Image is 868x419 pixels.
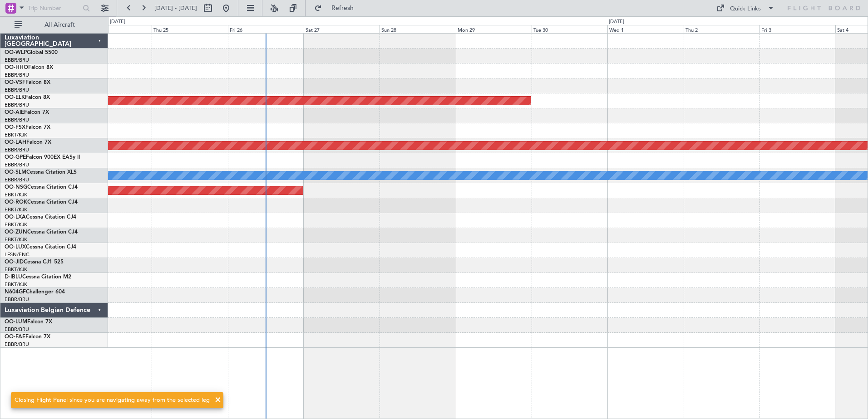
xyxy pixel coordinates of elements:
[5,140,26,145] span: OO-LAH
[5,176,29,183] a: EBBR/BRU
[5,57,29,63] a: EBBR/BRU
[5,326,29,333] a: EBBR/BRU
[5,72,29,78] a: EBBR/BRU
[5,117,29,123] a: EBBR/BRU
[5,334,25,340] span: OO-FAE
[5,102,29,108] a: EBBR/BRU
[5,244,76,250] a: OO-LUXCessna Citation CJ4
[5,251,30,258] a: LFSN/ENC
[712,1,779,15] button: Quick Links
[154,4,197,12] span: [DATE] - [DATE]
[609,18,624,26] div: [DATE]
[5,95,25,100] span: OO-ELK
[5,65,53,70] a: OO-HHOFalcon 8X
[5,80,50,85] a: OO-VSFFalcon 8X
[5,155,26,160] span: OO-GPE
[5,50,58,55] a: OO-WLPGlobal 5500
[5,200,27,205] span: OO-ROK
[730,5,761,14] div: Quick Links
[5,132,27,138] a: EBKT/KJK
[5,266,27,273] a: EBKT/KJK
[304,25,380,33] div: Sat 27
[5,200,78,205] a: OO-ROKCessna Citation CJ4
[5,229,27,235] span: OO-ZUN
[5,206,27,213] a: EBKT/KJK
[5,80,25,85] span: OO-VSF
[5,274,71,280] a: D-IBLUCessna Citation M2
[5,125,25,130] span: OO-FSX
[5,229,78,235] a: OO-ZUNCessna Citation CJ4
[5,274,22,280] span: D-IBLU
[5,236,27,243] a: EBKT/KJK
[5,185,27,190] span: OO-NSG
[5,87,29,93] a: EBBR/BRU
[5,221,27,228] a: EBKT/KJK
[5,244,26,250] span: OO-LUX
[5,161,29,168] a: EBBR/BRU
[5,110,49,115] a: OO-AIEFalcon 7X
[684,25,759,33] div: Thu 2
[5,125,50,130] a: OO-FSXFalcon 7X
[5,289,65,295] a: N604GFChallenger 604
[5,170,26,175] span: OO-SLM
[5,65,28,70] span: OO-HHO
[5,319,27,325] span: OO-LUM
[5,259,24,265] span: OO-JID
[5,296,29,303] a: EBBR/BRU
[5,50,27,55] span: OO-WLP
[5,191,27,198] a: EBKT/KJK
[310,1,365,15] button: Refresh
[759,25,835,33] div: Fri 3
[28,1,80,15] input: Trip Number
[5,319,52,325] a: OO-LUMFalcon 7X
[5,214,26,220] span: OO-LXA
[5,146,29,153] a: EBBR/BRU
[10,18,99,32] button: All Aircraft
[324,5,362,11] span: Refresh
[5,170,77,175] a: OO-SLMCessna Citation XLS
[5,214,76,220] a: OO-LXACessna Citation CJ4
[5,185,78,190] a: OO-NSGCessna Citation CJ4
[5,341,29,348] a: EBBR/BRU
[532,25,607,33] div: Tue 30
[456,25,532,33] div: Mon 29
[228,25,304,33] div: Fri 26
[5,281,27,288] a: EBKT/KJK
[24,22,96,28] span: All Aircraft
[5,95,50,100] a: OO-ELKFalcon 8X
[152,25,227,33] div: Thu 25
[5,155,80,160] a: OO-GPEFalcon 900EX EASy II
[5,140,51,145] a: OO-LAHFalcon 7X
[380,25,455,33] div: Sun 28
[5,110,24,115] span: OO-AIE
[5,289,26,295] span: N604GF
[15,396,210,405] div: Closing Flight Panel since you are navigating away from the selected leg
[5,259,64,265] a: OO-JIDCessna CJ1 525
[607,25,683,33] div: Wed 1
[76,25,152,33] div: Wed 24
[110,18,125,26] div: [DATE]
[5,334,50,340] a: OO-FAEFalcon 7X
